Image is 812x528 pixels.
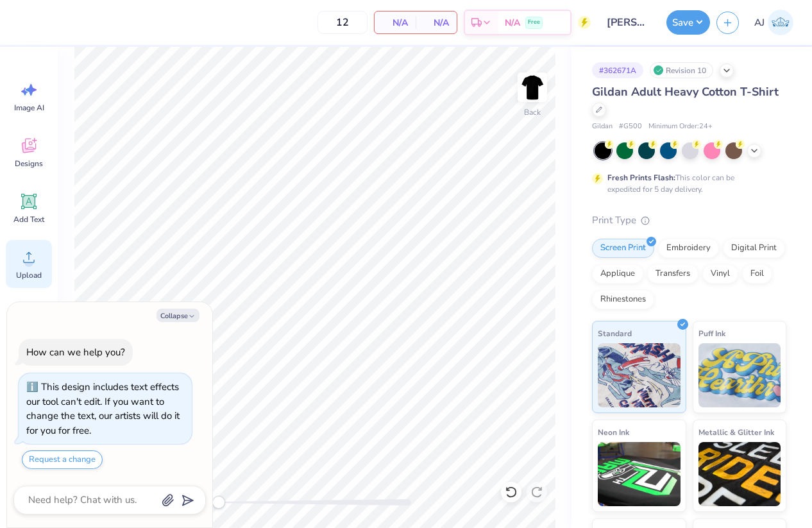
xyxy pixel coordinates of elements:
[13,214,44,225] span: Add Text
[647,264,698,284] div: Transfers
[723,239,785,258] div: Digital Print
[14,103,44,113] span: Image AI
[607,172,765,195] div: This color can be expedited for 5 day delivery.
[598,442,681,506] img: Neon Ink
[528,18,540,27] span: Free
[592,62,643,78] div: # 362671A
[698,442,781,506] img: Metallic & Glitter Ink
[592,264,643,284] div: Applique
[592,84,779,99] span: Gildan Adult Heavy Cotton T-Shirt
[505,16,520,30] span: N/A
[666,10,710,35] button: Save
[423,16,449,30] span: N/A
[26,380,180,437] div: This design includes text effects our tool can't edit. If you want to change the text, our artist...
[598,425,629,439] span: Neon Ink
[698,425,774,439] span: Metallic & Glitter Ink
[698,343,781,407] img: Puff Ink
[650,62,713,78] div: Revision 10
[15,158,43,169] span: Designs
[607,173,675,183] strong: Fresh Prints Flash:
[592,290,654,309] div: Rhinestones
[26,346,125,359] div: How can we help you?
[658,239,719,258] div: Embroidery
[524,106,541,118] div: Back
[598,343,681,407] img: Standard
[22,450,103,469] button: Request a change
[592,239,654,258] div: Screen Print
[749,10,799,35] a: AJ
[16,270,42,280] span: Upload
[317,11,368,34] input: – –
[698,327,725,340] span: Puff Ink
[648,121,713,132] span: Minimum Order: 24 +
[520,74,545,100] img: Back
[702,264,738,284] div: Vinyl
[619,121,642,132] span: # G500
[768,10,793,35] img: Armiel John Calzada
[592,213,786,228] div: Print Type
[592,121,613,132] span: Gildan
[156,309,199,322] button: Collapse
[742,264,772,284] div: Foil
[598,327,632,340] span: Standard
[597,10,660,35] input: Untitled Design
[382,16,408,30] span: N/A
[212,496,225,509] div: Accessibility label
[754,15,765,30] span: AJ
